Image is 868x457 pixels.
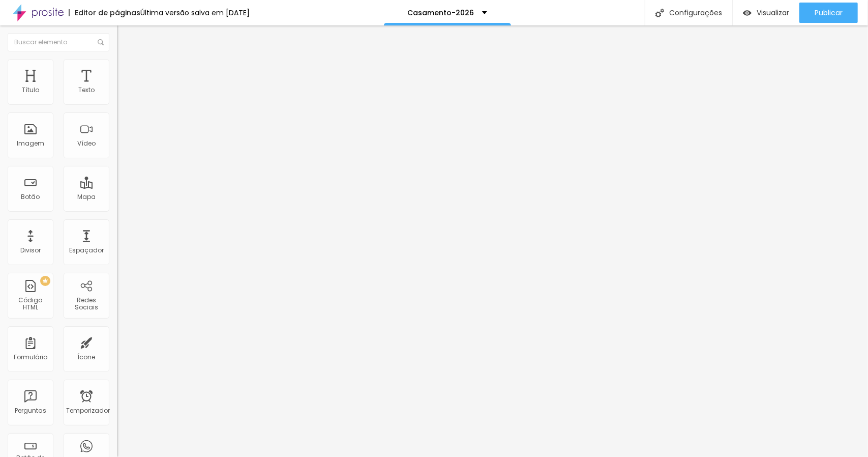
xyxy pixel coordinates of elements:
font: Perguntas [15,406,46,415]
img: Ícone [655,9,664,17]
font: Temporizador [66,406,110,415]
font: Mapa [77,192,96,201]
iframe: Editor [117,25,868,457]
input: Buscar elemento [8,33,109,51]
font: Ícone [78,353,96,361]
button: Visualizar [733,3,799,23]
font: Configurações [669,8,722,18]
font: Editor de páginas [75,8,140,18]
font: Botão [21,192,40,201]
font: Divisor [20,246,41,254]
img: Ícone [98,39,104,45]
font: Código HTML [19,296,43,311]
img: view-1.svg [743,9,752,17]
font: Texto [78,85,95,94]
font: Espaçador [69,246,104,254]
font: Publicar [815,8,843,18]
button: Publicar [799,3,858,23]
font: Imagem [17,139,44,148]
font: Visualizar [757,8,789,18]
font: Vídeo [77,139,96,148]
font: Última versão salva em [DATE] [140,8,250,18]
font: Formulário [14,353,47,361]
font: Redes Sociais [75,296,98,311]
font: Título [22,85,39,94]
font: Casamento-2026 [408,8,474,18]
